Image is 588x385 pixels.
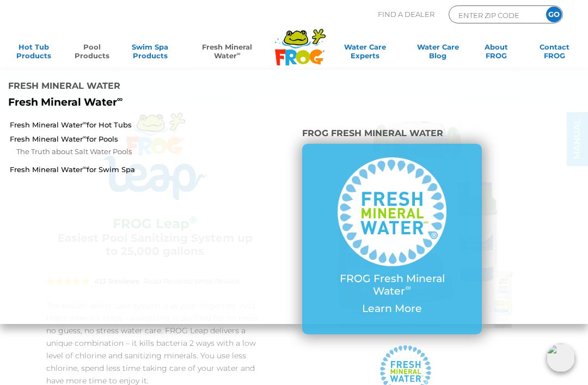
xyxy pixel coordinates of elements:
[117,94,122,104] sup: ∞
[186,42,268,64] a: Fresh MineralWater∞
[532,42,577,64] a: ContactFROG
[320,273,464,298] p: FROG Fresh Mineral Water
[8,78,237,96] h4: Fresh Mineral Water
[83,120,87,126] sup: ∞
[10,164,196,174] a: Fresh Mineral Water∞for Swim Spa
[474,42,519,64] a: AboutFROG
[11,42,56,64] a: Hot TubProducts
[8,96,237,109] p: Fresh Mineral Water
[10,120,196,130] a: Fresh Mineral Water∞for Hot Tubs
[320,157,464,321] a: FROG Fresh Mineral Water∞ Learn More
[415,42,461,64] a: Water CareBlog
[320,303,464,315] p: Learn More
[69,42,114,64] a: PoolProducts
[328,42,402,64] a: Water CareExperts
[302,125,482,144] h4: FROG Fresh Mineral Water
[547,344,575,372] img: openIcon
[83,164,87,170] sup: ∞
[83,134,87,140] sup: ∞
[127,42,173,64] a: Swim SpaProducts
[16,145,196,157] a: The Truth about Salt Water Pools
[10,134,196,144] a: Fresh Mineral Water∞for Pools
[546,7,562,22] input: GO
[405,283,411,292] sup: ∞
[237,51,241,57] sup: ∞
[378,5,434,23] p: Find A Dealer
[457,9,531,21] input: Zip Code Form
